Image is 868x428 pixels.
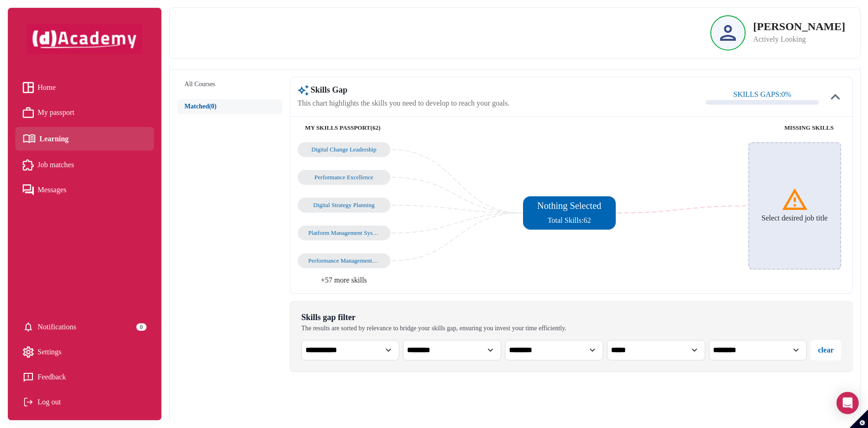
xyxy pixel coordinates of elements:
[849,409,868,428] button: Set cookie preferences
[308,174,380,181] div: Performance Excellence
[535,200,603,211] h5: Nothing Selected
[391,213,522,233] g: Edge from 3 to 5
[298,98,510,109] p: This chart highlights the skills you need to develop to reach your goals.
[391,150,522,213] g: Edge from 0 to 5
[23,183,147,197] a: Messages iconMessages
[23,395,147,409] div: Log out
[391,205,522,213] g: Edge from 2 to 5
[23,82,34,93] img: Home icon
[548,216,591,224] span: Total Skills: 62
[38,183,66,197] span: Messages
[826,88,845,106] img: icon
[23,159,34,170] img: Job matches icon
[298,275,571,286] li: +57 more skills
[23,158,147,172] a: Job matches iconJob matches
[818,345,834,356] div: clear
[38,81,56,94] span: Home
[753,34,845,45] p: Actively Looking
[301,313,567,323] div: Skills gap filter
[39,132,69,146] span: Learning
[23,371,34,383] img: feedback
[720,25,736,41] img: Profile
[811,340,841,360] button: clear
[308,229,380,237] div: Platform Management Systems
[305,124,569,132] h5: MY SKILLS PASSPORT (62)
[177,77,282,92] button: All Courses
[308,257,380,264] div: Performance Management and Analysis
[38,106,75,120] span: My passport
[23,106,147,120] a: My passport iconMy passport
[23,370,147,384] a: Feedback
[391,213,522,261] g: Edge from 4 to 5
[301,325,567,333] div: The results are sorted by relevance to bridge your skills gap, ensuring you invest your time effi...
[753,21,845,32] p: [PERSON_NAME]
[23,131,36,147] img: Learning icon
[734,89,791,100] div: SKILLS GAPS: 0 %
[23,346,34,358] img: setting
[23,131,147,147] a: Learning iconLearning
[38,345,62,359] span: Settings
[308,146,380,153] div: Digital Change Leadership
[308,201,380,209] div: Digital Strategy Planning
[298,85,510,96] h3: Skills Gap
[38,158,74,172] span: Job matches
[23,184,34,195] img: Messages icon
[617,206,747,213] g: Edge from 5 to 6
[23,81,147,94] a: Home iconHome
[781,186,809,214] img: icon
[136,323,147,331] div: 0
[298,85,309,96] img: AI Course Suggestion
[38,320,77,334] span: Notifications
[26,24,142,54] img: dAcademy
[177,99,282,114] button: Matched(0)
[836,392,859,414] div: Open Intercom Messenger
[23,107,34,118] img: My passport icon
[761,214,828,222] h6: Select desired job title
[23,397,34,408] img: Log out
[569,124,834,132] h5: MISSING SKILLS
[23,321,34,333] img: setting
[391,177,522,213] g: Edge from 1 to 5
